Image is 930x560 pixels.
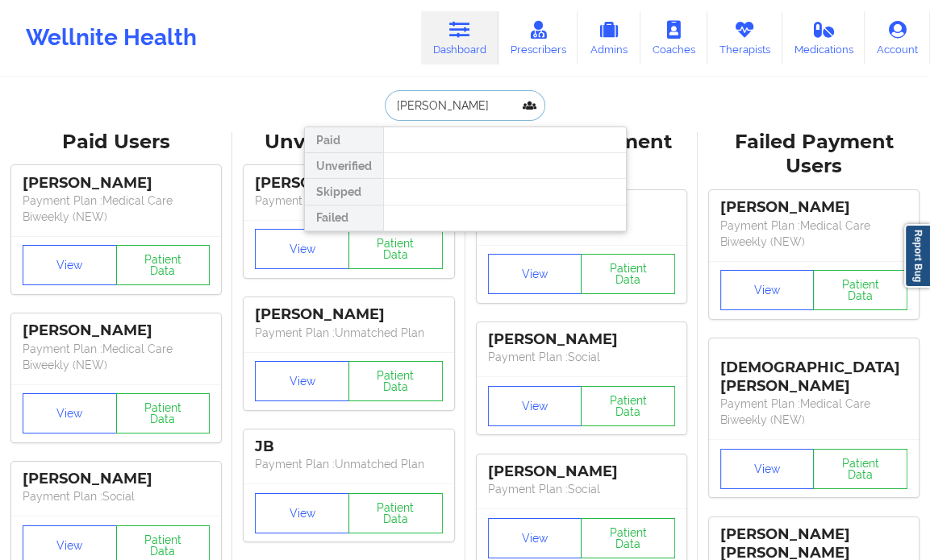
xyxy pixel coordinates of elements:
button: Patient Data [348,493,443,533]
button: View [23,245,117,285]
p: Payment Plan : Social [23,488,210,504]
button: View [720,270,815,310]
button: View [255,361,349,401]
button: Patient Data [813,270,907,310]
p: Payment Plan : Medical Care Biweekly (NEW) [720,396,907,428]
p: Payment Plan : Unmatched Plan [255,325,442,341]
p: Payment Plan : Medical Care Biweekly (NEW) [23,341,210,373]
button: View [255,229,349,269]
button: Patient Data [116,393,211,433]
div: JB [255,438,442,456]
a: Medications [782,11,865,64]
div: Unverified [305,153,383,179]
a: Report Bug [904,224,930,288]
div: [PERSON_NAME] [255,174,442,193]
div: Failed Payment Users [709,130,919,180]
div: Unverified Users [244,130,453,155]
div: [PERSON_NAME] [23,174,210,193]
a: Coaches [640,11,707,64]
a: Prescribers [498,11,578,64]
button: Patient Data [581,254,675,294]
button: Patient Data [581,386,675,426]
div: [DEMOGRAPHIC_DATA][PERSON_NAME] [720,346,907,396]
button: View [23,393,117,433]
a: Therapists [707,11,782,64]
button: Patient Data [348,229,443,269]
button: Patient Data [813,449,907,489]
p: Payment Plan : Unmatched Plan [255,456,442,472]
div: Paid Users [11,130,221,155]
a: Admins [578,11,640,64]
button: View [488,518,582,558]
div: Failed [305,205,383,231]
p: Payment Plan : Medical Care Biweekly (NEW) [720,218,907,250]
a: Account [865,11,930,64]
button: View [488,386,582,426]
button: Patient Data [116,245,211,285]
button: Patient Data [348,361,443,401]
div: [PERSON_NAME] [23,321,210,340]
div: [PERSON_NAME] [720,198,907,217]
div: Skipped [305,179,383,205]
div: [PERSON_NAME] [23,470,210,488]
div: [PERSON_NAME] [255,305,442,324]
button: View [720,449,815,489]
p: Payment Plan : Medical Care Biweekly (NEW) [23,193,210,225]
p: Payment Plan : Social [488,349,675,365]
div: Paid [305,127,383,153]
p: Payment Plan : Unmatched Plan [255,193,442,209]
p: Payment Plan : Social [488,481,675,497]
a: Dashboard [421,11,498,64]
div: [PERSON_NAME] [488,463,675,481]
button: View [488,254,582,294]
div: [PERSON_NAME] [488,330,675,349]
button: View [255,493,349,533]
button: Patient Data [581,518,675,558]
